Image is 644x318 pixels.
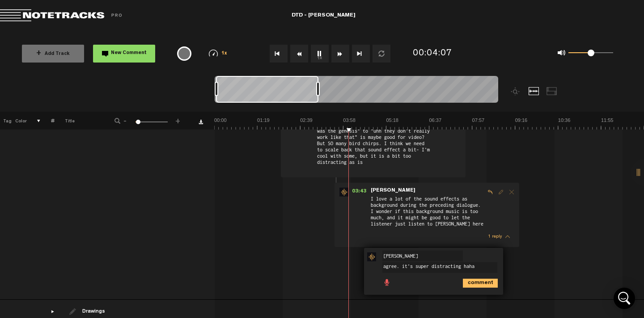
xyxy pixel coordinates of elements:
a: Download comments [199,120,203,124]
button: 1x [311,45,329,63]
span: the whole section about camp mode, "what was the genesis" to "uhh they don't really work like tha... [316,121,431,173]
button: +Add Track [22,45,84,63]
span: 1x [221,51,228,56]
span: Edit comment [496,189,506,195]
span: I love a lot of the sound effects as background during the preceding dialogue. I wonder if this b... [370,195,485,230]
span: Add Track [36,52,70,57]
th: # [41,112,55,130]
img: star-track.png [339,188,348,197]
span: 03:43 [348,188,370,197]
span: Delete comment [506,189,517,195]
span: [PERSON_NAME] [370,188,416,194]
button: Fast Forward [331,45,349,63]
input: Enter your name [382,251,463,261]
div: Drawings [82,308,107,316]
img: speedometer.svg [209,50,218,57]
div: 00:04:07 [413,47,452,60]
div: 1x [198,50,238,57]
span: thread [505,234,510,240]
span: New Comment [111,51,147,56]
div: Open Intercom Messenger [614,288,635,309]
button: New Comment [93,45,155,63]
img: star-track.png [367,252,376,261]
button: Go to beginning [270,45,288,63]
th: Title [55,112,102,130]
span: + [36,50,41,57]
div: {{ tooltip_message }} [177,46,191,61]
button: Rewind [290,45,308,63]
button: Go to end [352,45,370,63]
div: drawings [42,307,56,316]
th: Color [13,112,27,130]
span: - [122,117,129,122]
span: 1 reply [488,234,502,239]
button: Loop [373,45,390,63]
span: Reply to comment [485,189,496,195]
i: comment [463,279,498,288]
span: comment [463,279,470,286]
span: + [174,117,182,122]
